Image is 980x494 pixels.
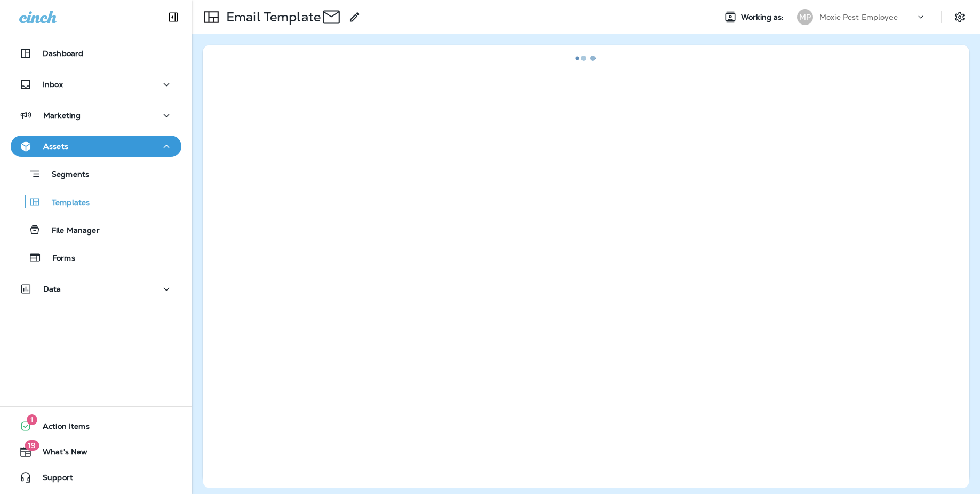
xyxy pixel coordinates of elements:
span: Action Items [32,422,90,435]
span: What's New [32,448,87,460]
span: Working as: [741,13,786,22]
p: File Manager [41,226,100,236]
button: Inbox [11,74,181,95]
button: Settings [950,7,969,27]
button: Assets [11,136,181,157]
button: Templates [11,191,181,213]
button: Data [11,278,181,300]
p: Forms [42,254,75,264]
p: Email Template [222,9,321,25]
button: Collapse Sidebar [158,6,188,28]
div: MP [797,9,813,25]
button: Dashboard [11,43,181,64]
p: Assets [43,142,68,151]
span: 19 [25,440,39,451]
button: File Manager [11,218,181,241]
span: Support [32,473,73,486]
p: Data [43,285,61,293]
p: Segments [41,170,89,181]
button: Marketing [11,105,181,126]
p: Inbox [43,80,63,89]
p: Moxie Pest Employee [819,13,898,21]
span: 1 [27,414,37,425]
button: 1Action Items [11,415,181,437]
button: Forms [11,246,181,269]
p: Templates [41,198,90,208]
p: Marketing [43,111,81,120]
button: 19What's New [11,441,181,462]
button: Segments [11,162,181,185]
button: Support [11,467,181,488]
p: Dashboard [43,49,83,58]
